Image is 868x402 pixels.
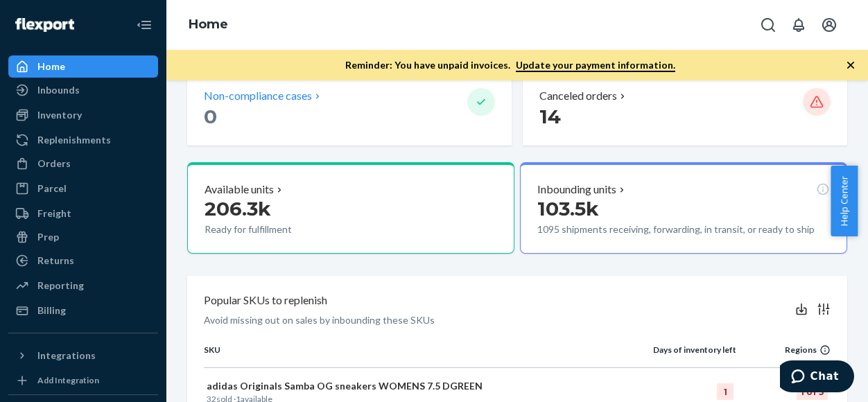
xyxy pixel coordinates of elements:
[177,5,239,45] ol: breadcrumbs
[204,344,611,367] th: SKU
[520,162,847,254] button: Inbounding units103.5k1095 shipments receiving, forwarding, in transit, or ready to ship
[8,129,158,151] a: Replenishments
[37,230,59,244] div: Prep
[204,292,327,308] p: Popular SKUs to replenish
[37,133,111,147] div: Replenishments
[189,17,228,32] a: Home
[187,162,514,254] button: Available units206.3kReady for fulfillment
[8,250,158,272] a: Returns
[815,11,843,39] button: Open account menu
[37,374,99,386] div: Add Integration
[205,197,271,220] span: 206.3k
[8,202,158,225] a: Freight
[785,11,813,39] button: Open notifications
[37,254,74,268] div: Returns
[736,344,831,356] div: Regions
[539,105,561,128] span: 14
[37,207,71,220] div: Freight
[205,222,394,236] p: Ready for fulfillment
[831,166,858,236] button: Help Center
[37,279,84,292] div: Reporting
[8,104,158,126] a: Inventory
[8,55,158,78] a: Home
[754,11,782,39] button: Open Search Box
[8,226,158,248] a: Prep
[523,71,847,146] button: Canceled orders 14
[37,108,82,122] div: Inventory
[537,222,822,236] p: 1095 shipments receiving, forwarding, in transit, or ready to ship
[516,59,675,72] a: Update your payment information.
[205,182,274,198] p: Available units
[8,79,158,101] a: Inbounds
[37,83,80,97] div: Inbounds
[37,349,96,362] div: Integrations
[8,372,158,389] a: Add Integration
[8,299,158,322] a: Billing
[37,304,66,317] div: Billing
[207,379,609,393] p: adidas Originals Samba OG sneakers WOMENS 7.5 DGREEN
[8,344,158,367] button: Integrations
[37,157,71,171] div: Orders
[8,177,158,200] a: Parcel
[37,60,65,73] div: Home
[537,182,616,198] p: Inbounding units
[8,274,158,297] a: Reporting
[37,182,67,195] div: Parcel
[345,58,675,72] p: Reminder: You have unpaid invoices.
[204,105,217,128] span: 0
[204,313,435,327] p: Avoid missing out on sales by inbounding these SKUs
[780,360,854,395] iframe: Opens a widget where you can chat to one of our agents
[15,18,74,32] img: Flexport logo
[204,88,312,104] p: Non-compliance cases
[611,344,737,367] th: Days of inventory left
[539,88,617,104] p: Canceled orders
[130,11,158,39] button: Close Navigation
[8,152,158,175] a: Orders
[187,71,512,146] button: Non-compliance cases 0
[717,383,734,400] div: 1
[537,197,599,220] span: 103.5k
